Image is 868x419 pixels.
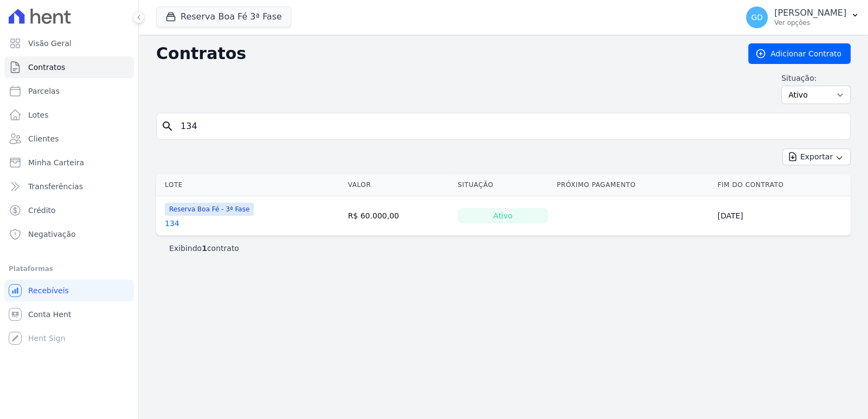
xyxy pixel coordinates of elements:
[4,128,134,150] a: Clientes
[4,33,134,54] a: Visão Geral
[156,44,731,63] h2: Contratos
[161,120,174,133] i: search
[9,262,130,275] div: Plataformas
[4,223,134,245] a: Negativação
[781,73,851,83] label: Situação:
[458,208,548,223] div: Ativo
[28,62,65,73] span: Contratos
[28,205,56,216] span: Crédito
[4,176,134,197] a: Transferências
[751,14,763,21] span: GD
[344,174,454,196] th: Valor
[156,7,291,27] button: Reserva Boa Fé 3ª Fase
[28,157,84,168] span: Minha Carteira
[453,174,552,196] th: Situação
[4,152,134,173] a: Minha Carteira
[28,285,69,296] span: Recebíveis
[4,80,134,102] a: Parcelas
[4,104,134,126] a: Lotes
[782,149,851,165] button: Exportar
[713,196,851,236] td: [DATE]
[344,196,454,236] td: R$ 60.000,00
[202,244,207,253] b: 1
[28,309,71,320] span: Conta Hent
[4,199,134,221] a: Crédito
[174,115,846,137] input: Buscar por nome do lote
[28,133,59,144] span: Clientes
[4,280,134,301] a: Recebíveis
[552,174,713,196] th: Próximo Pagamento
[748,43,851,64] a: Adicionar Contrato
[737,2,868,33] button: GD [PERSON_NAME] Ver opções
[4,304,134,325] a: Conta Hent
[28,229,76,240] span: Negativação
[774,8,846,18] p: [PERSON_NAME]
[156,174,344,196] th: Lote
[165,203,254,216] span: Reserva Boa Fé - 3ª Fase
[28,38,72,49] span: Visão Geral
[28,109,49,120] span: Lotes
[713,174,851,196] th: Fim do Contrato
[165,218,179,229] a: 134
[28,181,83,192] span: Transferências
[28,86,60,96] span: Parcelas
[774,18,846,27] p: Ver opções
[169,243,239,254] p: Exibindo contrato
[4,56,134,78] a: Contratos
